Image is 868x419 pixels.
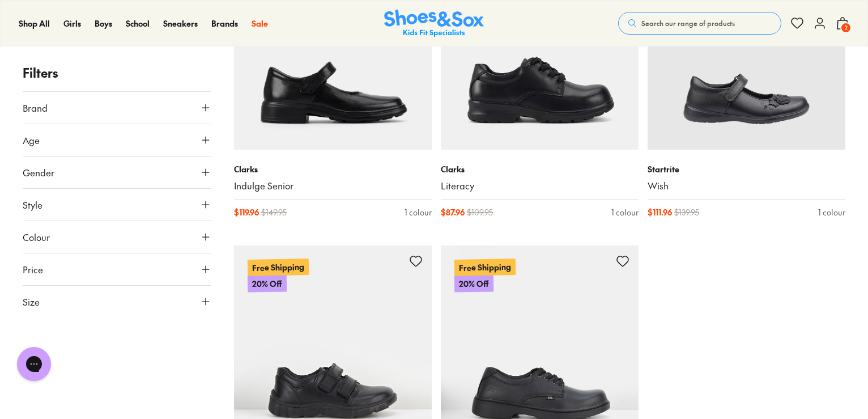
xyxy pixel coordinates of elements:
[248,276,287,293] p: 20% Off
[252,18,268,29] a: Sale
[23,295,40,308] span: Size
[618,12,781,35] button: Search our range of products
[126,18,150,29] a: School
[234,180,432,192] a: Indulge Senior
[163,18,198,29] span: Sneakers
[95,18,112,29] a: Boys
[63,18,81,29] a: Girls
[23,230,50,244] span: Colour
[23,198,42,211] span: Style
[23,253,211,285] button: Price
[63,18,81,29] span: Girls
[840,22,852,33] span: 2
[23,92,211,124] button: Brand
[23,221,211,253] button: Colour
[836,11,849,36] button: 2
[163,18,198,29] a: Sneakers
[126,18,150,29] span: School
[19,18,50,29] a: Shop All
[95,18,112,29] span: Boys
[454,259,516,276] p: Free Shipping
[818,206,845,218] div: 1 colour
[234,163,432,175] p: Clarks
[648,163,845,175] p: Startrite
[23,166,54,179] span: Gender
[23,133,40,147] span: Age
[384,10,484,37] img: SNS_Logo_Responsive.svg
[648,206,672,218] span: $ 111.96
[23,286,211,318] button: Size
[211,18,238,29] a: Brands
[23,263,43,276] span: Price
[23,64,211,82] p: Filters
[11,343,57,385] iframe: Gorgias live chat messenger
[211,18,238,29] span: Brands
[441,163,639,175] p: Clarks
[23,101,48,115] span: Brand
[454,276,493,293] p: 20% Off
[252,18,268,29] span: Sale
[248,259,309,276] p: Free Shipping
[441,180,639,192] a: Literacy
[234,206,259,218] span: $ 119.96
[641,18,735,28] span: Search our range of products
[467,206,493,218] span: $ 109.95
[384,10,484,37] a: Shoes & Sox
[23,124,211,156] button: Age
[19,18,50,29] span: Shop All
[23,156,211,188] button: Gender
[405,206,432,218] div: 1 colour
[23,189,211,221] button: Style
[441,206,465,218] span: $ 87.96
[674,206,699,218] span: $ 139.95
[648,180,845,192] a: Wish
[611,206,639,218] div: 1 colour
[261,206,287,218] span: $ 149.95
